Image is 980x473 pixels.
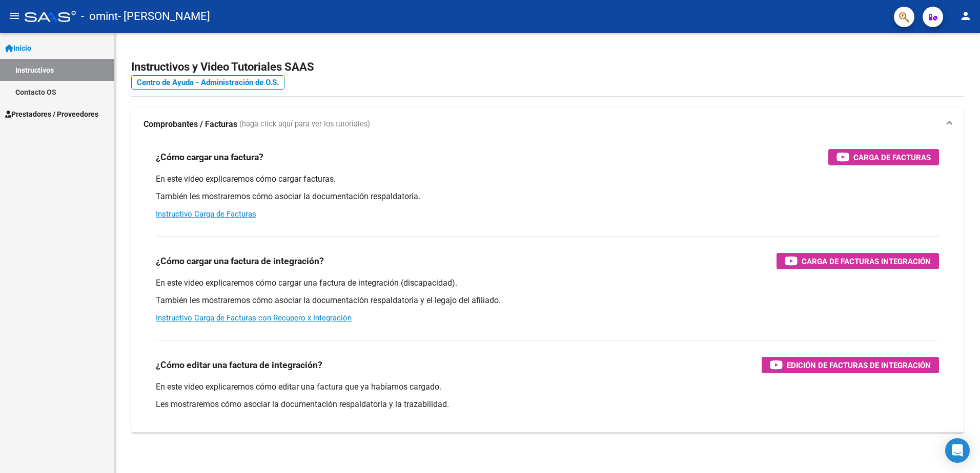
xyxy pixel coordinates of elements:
h3: ¿Cómo cargar una factura de integración? [156,254,324,268]
span: Carga de Facturas [853,151,931,164]
p: También les mostraremos cómo asociar la documentación respaldatoria. [156,191,939,202]
span: Prestadores / Proveedores [5,109,98,120]
span: Edición de Facturas de integración [787,359,931,372]
button: Carga de Facturas Integración [777,253,939,269]
mat-expansion-panel-header: Comprobantes / Facturas (haga click aquí para ver los tutoriales) [131,108,964,141]
p: En este video explicaremos cómo cargar facturas. [156,174,939,185]
p: En este video explicaremos cómo cargar una factura de integración (discapacidad). [156,277,939,289]
h3: ¿Cómo cargar una factura? [156,150,263,164]
p: También les mostraremos cómo asociar la documentación respaldatoria y el legajo del afiliado. [156,295,939,306]
div: Comprobantes / Facturas (haga click aquí para ver los tutoriales) [131,141,964,433]
a: Instructivo Carga de Facturas con Recupero x Integración [156,313,352,322]
mat-icon: person [959,10,972,22]
p: Les mostraremos cómo asociar la documentación respaldatoria y la trazabilidad. [156,399,939,410]
strong: Comprobantes / Facturas [144,119,237,130]
span: (haga click aquí para ver los tutoriales) [239,119,370,130]
button: Edición de Facturas de integración [762,357,939,373]
h2: Instructivos y Video Tutoriales SAAS [131,57,964,77]
span: Carga de Facturas Integración [802,255,931,268]
a: Centro de Ayuda - Administración de O.S. [131,75,284,90]
span: Inicio [5,42,31,54]
span: - omint [81,5,118,28]
a: Instructivo Carga de Facturas [156,209,256,219]
span: - [PERSON_NAME] [118,5,210,28]
mat-icon: menu [8,10,21,22]
h3: ¿Cómo editar una factura de integración? [156,358,322,372]
div: Open Intercom Messenger [945,438,970,463]
p: En este video explicaremos cómo editar una factura que ya habíamos cargado. [156,381,939,393]
button: Carga de Facturas [828,149,939,165]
